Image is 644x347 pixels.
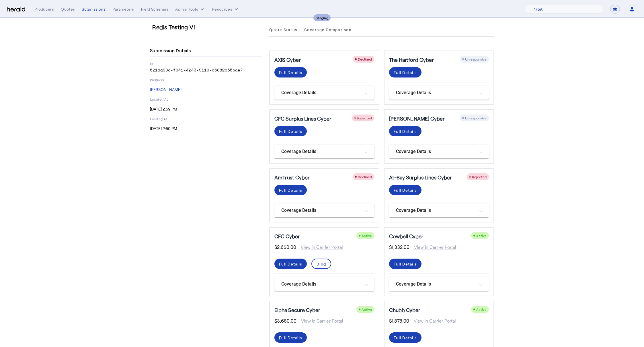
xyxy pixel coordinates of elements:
[175,6,205,12] button: internal dropdown menu
[274,126,307,136] button: Full Details
[274,185,307,195] button: Full Details
[476,234,487,238] span: Active
[389,86,489,100] mat-expansion-panel-header: Coverage Details
[389,115,445,123] h5: [PERSON_NAME] Cyber
[409,317,456,324] span: View in Carrier Portal
[389,332,421,343] button: Full Details
[281,207,360,214] mat-panel-title: Coverage Details
[281,148,360,155] mat-panel-title: Coverage Details
[279,187,302,193] div: Full Details
[274,173,310,181] h5: AmTrust Cyber
[274,145,374,158] mat-expansion-panel-header: Coverage Details
[362,234,372,238] span: Active
[274,259,307,269] button: Full Details
[313,14,331,21] div: Staging
[150,47,193,54] h4: Submission Details
[7,7,25,12] img: Herald Logo
[150,67,262,73] p: 521da98d-f041-4243-9119-c6882b55bae7
[112,6,134,12] div: Parameters
[274,244,296,251] span: $2,650.00
[141,6,169,12] div: Field Schemas
[389,306,420,314] h5: Chubb Cyber
[396,207,475,214] mat-panel-title: Coverage Details
[394,187,417,193] div: Full Details
[150,77,262,82] p: Producer
[476,307,487,311] span: Active
[279,261,302,267] div: Full Details
[274,86,374,100] mat-expansion-panel-header: Coverage Details
[152,23,265,31] h3: Redis Testing V1
[394,335,417,341] div: Full Details
[61,6,75,12] div: Quotes
[304,28,352,32] span: Coverage Comparison
[269,23,297,37] a: Quote Status
[274,67,307,77] button: Full Details
[409,244,456,251] span: View in Carrier Portal
[296,317,343,324] span: View in Carrier Portal
[274,203,374,217] mat-expansion-panel-header: Coverage Details
[389,277,489,291] mat-expansion-panel-header: Coverage Details
[389,232,424,240] h5: Cowbell Cyber
[394,69,417,75] div: Full Details
[274,56,301,64] h5: AXIS Cyber
[150,126,262,131] p: [DATE] 2:59 PM
[389,173,452,181] h5: At-Bay Surplus Lines Cyber
[279,335,302,341] div: Full Details
[34,6,54,12] div: Producers
[150,87,262,92] p: [PERSON_NAME]
[274,277,374,291] mat-expansion-panel-header: Coverage Details
[362,307,372,311] span: Active
[317,261,326,267] div: Bind
[274,332,307,343] button: Full Details
[279,128,302,134] div: Full Details
[150,117,262,121] p: Created At
[472,175,487,179] span: Rejected
[274,317,296,324] span: $3,680.00
[389,126,421,136] button: Full Details
[389,203,489,217] mat-expansion-panel-header: Coverage Details
[389,259,421,269] button: Full Details
[389,244,409,251] span: $1,332.00
[82,6,106,12] div: Submissions
[394,261,417,267] div: Full Details
[389,56,434,64] h5: The Hartford Cyber
[389,145,489,158] mat-expansion-panel-header: Coverage Details
[304,23,352,37] a: Coverage Comparison
[281,89,360,96] mat-panel-title: Coverage Details
[269,28,297,32] span: Quote Status
[465,116,487,120] span: Unresponsive
[358,57,372,61] span: Declined
[281,281,360,288] mat-panel-title: Coverage Details
[396,281,475,288] mat-panel-title: Coverage Details
[394,128,417,134] div: Full Details
[396,89,475,96] mat-panel-title: Coverage Details
[150,106,262,112] p: [DATE] 2:59 PM
[279,69,302,75] div: Full Details
[311,259,331,269] button: Bind
[358,175,372,179] span: Declined
[357,116,372,120] span: Rejected
[274,115,331,123] h5: CFC Surplus Lines Cyber
[465,57,487,61] span: Unresponsive
[150,97,262,102] p: Updated At
[389,67,421,77] button: Full Details
[212,6,239,12] button: Resources dropdown menu
[389,185,421,195] button: Full Details
[396,148,475,155] mat-panel-title: Coverage Details
[274,232,300,240] h5: CFC Cyber
[274,306,320,314] h5: Elpha Secure Cyber
[296,244,343,251] span: View in Carrier Portal
[389,317,409,324] span: $1,878.00
[150,61,262,66] p: ID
